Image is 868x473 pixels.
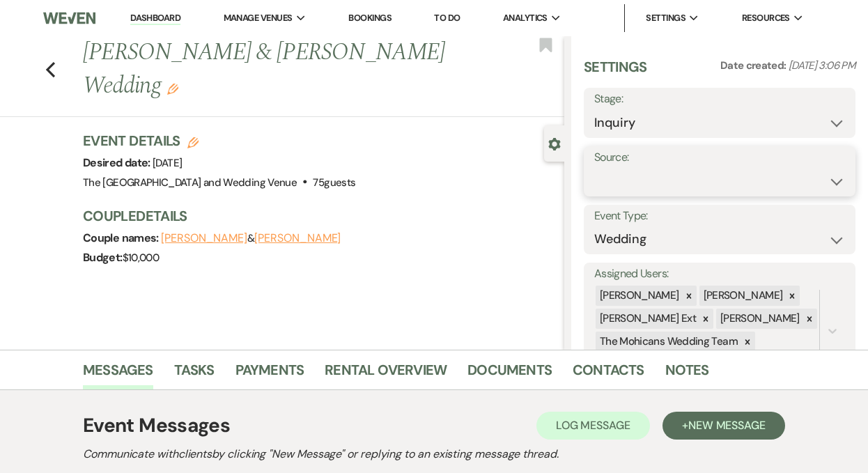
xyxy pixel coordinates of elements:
[662,412,785,440] button: +New Message
[573,359,644,389] a: Contacts
[789,59,855,72] span: [DATE] 3:06 PM
[646,11,685,25] span: Settings
[83,231,161,245] span: Couple names:
[130,12,180,25] a: Dashboard
[83,359,153,389] a: Messages
[665,359,709,389] a: Notes
[174,359,215,389] a: Tasks
[83,155,153,170] span: Desired date:
[594,148,845,168] label: Source:
[167,82,178,95] button: Edit
[720,59,789,72] span: Date created:
[556,418,630,433] span: Log Message
[594,89,845,109] label: Stage:
[235,359,304,389] a: Payments
[161,231,341,245] span: &
[742,11,790,25] span: Resources
[536,412,650,440] button: Log Message
[43,3,95,33] img: Weven Logo
[348,12,392,24] a: Bookings
[594,264,845,284] label: Assigned Users:
[83,250,123,265] span: Budget:
[596,286,681,306] div: [PERSON_NAME]
[716,309,802,329] div: [PERSON_NAME]
[83,411,230,440] h1: Event Messages
[83,131,355,150] h3: Event Details
[313,176,355,189] span: 75 guests
[596,309,698,329] div: [PERSON_NAME] Ext
[594,206,845,226] label: Event Type:
[584,57,647,88] h3: Settings
[254,233,341,244] button: [PERSON_NAME]
[153,156,182,170] span: [DATE]
[83,446,785,463] h2: Communicate with clients by clicking "New Message" or replying to an existing message thread.
[688,418,766,433] span: New Message
[224,11,293,25] span: Manage Venues
[83,36,463,102] h1: [PERSON_NAME] & [PERSON_NAME] Wedding
[161,233,247,244] button: [PERSON_NAME]
[548,137,561,150] button: Close lead details
[123,251,160,265] span: $10,000
[596,332,740,352] div: The Mohicans Wedding Team
[83,176,297,189] span: The [GEOGRAPHIC_DATA] and Wedding Venue
[467,359,552,389] a: Documents
[434,12,460,24] a: To Do
[325,359,447,389] a: Rental Overview
[83,206,550,226] h3: Couple Details
[503,11,548,25] span: Analytics
[699,286,785,306] div: [PERSON_NAME]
